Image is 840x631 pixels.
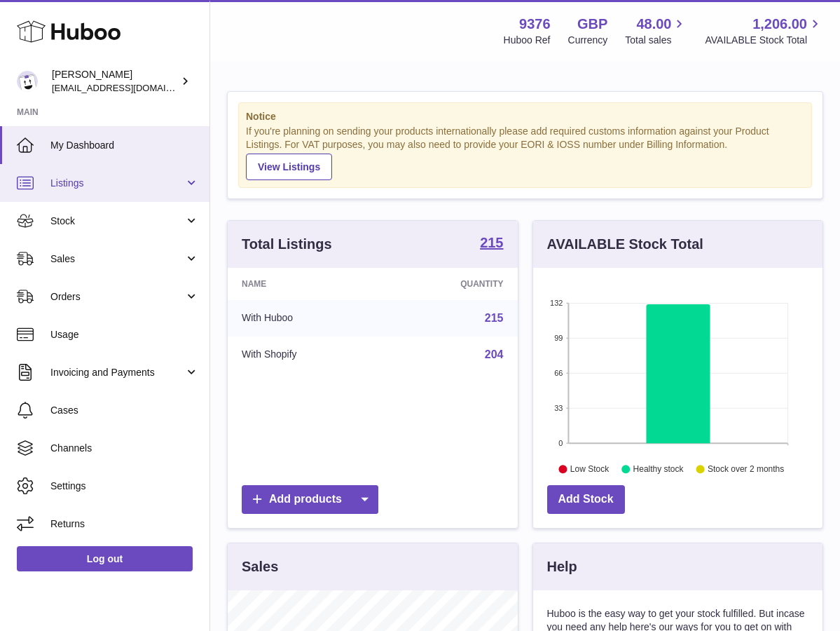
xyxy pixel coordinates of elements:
[50,404,199,417] span: Cases
[633,464,684,474] text: Healthy stock
[550,299,563,307] text: 132
[547,485,625,514] a: Add Stock
[577,15,607,34] strong: GBP
[568,34,608,47] div: Currency
[547,557,577,576] h3: Help
[752,15,807,34] span: 1,206.00
[485,348,504,360] a: 204
[246,125,804,179] div: If you're planning on sending your products internationally please add required customs informati...
[554,334,563,342] text: 99
[504,34,551,47] div: Huboo Ref
[50,366,184,379] span: Invoicing and Payments
[625,34,687,47] span: Total sales
[17,71,38,92] img: info@azura-rose.com
[17,546,193,571] a: Log out
[50,328,199,341] span: Usage
[636,15,671,34] span: 48.00
[50,177,184,190] span: Listings
[570,464,609,474] text: Low Stock
[384,268,518,300] th: Quantity
[50,215,184,228] span: Stock
[228,300,384,337] td: With Huboo
[50,252,184,266] span: Sales
[625,15,687,47] a: 48.00 Total sales
[547,235,703,254] h3: AVAILABLE Stock Total
[480,236,503,250] strong: 215
[50,442,199,455] span: Channels
[242,485,378,514] a: Add products
[554,369,563,377] text: 66
[246,110,804,123] strong: Notice
[480,236,503,252] a: 215
[705,34,823,47] span: AVAILABLE Stock Total
[52,82,206,93] span: [EMAIL_ADDRESS][DOMAIN_NAME]
[228,268,384,300] th: Name
[228,337,384,373] td: With Shopify
[554,404,563,412] text: 33
[708,464,784,474] text: Stock over 2 months
[242,235,332,254] h3: Total Listings
[50,480,199,493] span: Settings
[242,557,278,576] h3: Sales
[519,15,551,34] strong: 9376
[705,15,823,47] a: 1,206.00 AVAILABLE Stock Total
[50,517,199,531] span: Returns
[246,154,332,180] a: View Listings
[50,139,199,152] span: My Dashboard
[558,439,563,447] text: 0
[50,290,184,304] span: Orders
[485,312,504,324] a: 215
[52,68,178,95] div: [PERSON_NAME]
